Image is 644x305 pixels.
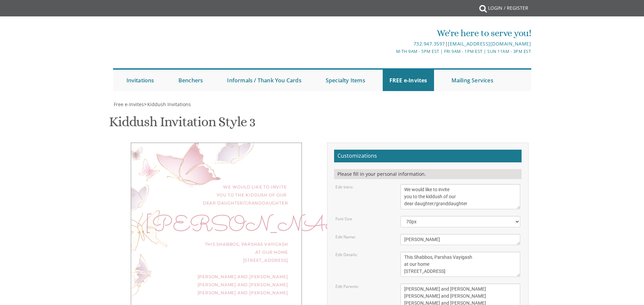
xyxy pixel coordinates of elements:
[335,234,356,240] label: Edit Name:
[145,222,288,230] div: [PERSON_NAME]
[113,101,144,107] a: Free e-Invites
[114,101,144,107] span: Free e-Invites
[335,284,359,289] label: Edit Parents:
[319,70,372,91] a: Specialty Items
[147,101,191,107] a: Kiddush Invitations
[145,273,288,297] div: [PERSON_NAME] and [PERSON_NAME] [PERSON_NAME] and [PERSON_NAME] [PERSON_NAME] and [PERSON_NAME]
[334,169,522,179] div: Please fill in your personal information.
[400,234,521,245] textarea: [PERSON_NAME]
[400,252,521,277] textarea: This Shabbos, Parshas Vayigash at our home [STREET_ADDRESS]
[334,150,522,162] h2: Customizations
[335,184,353,190] label: Edit Intro:
[147,101,191,107] span: Kiddush Invitations
[335,216,352,222] label: Font Size
[335,252,358,257] label: Edit Details:
[448,41,531,47] a: [EMAIL_ADDRESS][DOMAIN_NAME]
[109,115,255,134] h1: Kiddush Invitation Style 3
[253,48,531,55] div: M-Th 9am - 5pm EST | Fri 9am - 1pm EST | Sun 11am - 3pm EST
[145,240,288,264] div: This Shabbos, Parshas Vayigash at our home [STREET_ADDRESS]
[144,101,191,107] span: >
[400,184,521,209] textarea: We would like to invite you to the kiddush of our dear daughter/granddaughter
[145,183,288,207] div: We would like to invite you to the kiddush of our dear daughter/granddaughter
[120,70,161,91] a: Invitations
[383,70,434,91] a: FREE e-Invites
[445,70,500,91] a: Mailing Services
[414,41,445,47] a: 732.947.3597
[220,70,308,91] a: Informals / Thank You Cards
[172,70,210,91] a: Benchers
[253,26,531,40] div: We're here to serve you!
[253,40,531,48] div: |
